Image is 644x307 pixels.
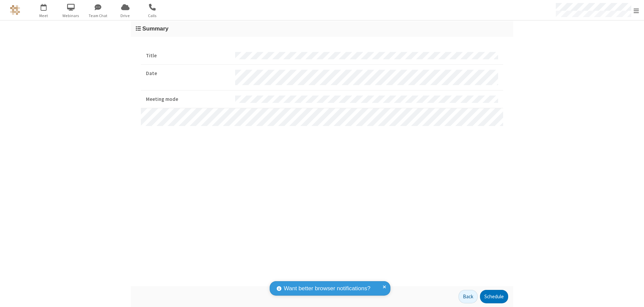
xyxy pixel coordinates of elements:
span: Meet [31,13,56,19]
button: Back [459,290,478,303]
span: Want better browser notifications? [284,284,370,293]
img: QA Selenium DO NOT DELETE OR CHANGE [10,5,20,15]
span: Calls [140,13,165,19]
span: Team Chat [86,13,111,19]
strong: Meeting mode [146,96,230,103]
span: Summary [142,25,168,32]
strong: Date [146,70,230,77]
iframe: Chat [627,290,639,302]
span: Drive [113,13,138,19]
span: Webinars [58,13,84,19]
button: Schedule [480,290,508,303]
strong: Title [146,52,230,60]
